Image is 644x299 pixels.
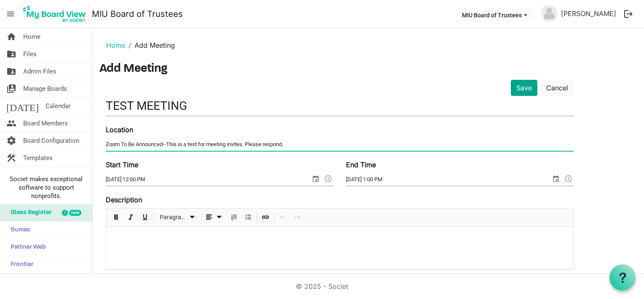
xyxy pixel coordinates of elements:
[23,28,40,45] span: Home
[99,62,637,76] h3: Add Meeting
[123,209,138,226] div: Italic
[541,80,574,96] a: Cancel
[201,212,225,223] button: dropdownbutton
[6,98,39,114] span: [DATE]
[551,173,561,184] span: select
[23,149,53,166] span: Templates
[6,222,30,239] span: Sumac
[241,209,255,226] div: Bulleted List
[125,40,175,50] li: Add Meeting
[511,80,537,96] button: Save
[6,46,16,63] span: folder_shared
[111,212,122,223] button: Bold
[160,212,187,223] span: Paragraph
[155,209,200,226] div: Formats
[6,149,16,166] span: construction
[106,125,133,135] label: Location
[106,160,138,170] label: Start Time
[558,5,620,22] a: [PERSON_NAME]
[23,80,67,97] span: Manage Boards
[6,132,16,149] span: settings
[21,3,92,24] a: My Board View Logo
[6,28,16,45] span: home
[200,209,227,226] div: Alignments
[6,115,16,132] span: people
[125,212,137,223] button: Italic
[6,63,16,80] span: folder_shared
[23,115,68,132] span: Board Members
[140,212,151,223] button: Underline
[106,41,125,49] a: Home
[228,212,240,223] button: Numbered List
[4,175,89,200] span: Societ makes exceptional software to support nonprofits.
[23,132,79,149] span: Board Configuration
[456,9,533,21] button: MIU Board of Trustees dropdownbutton
[258,209,273,226] div: Insert Link
[23,46,37,63] span: Files
[243,212,254,223] button: Bulleted List
[106,195,142,205] label: Description
[296,282,348,291] a: © 2025 - Societ
[138,209,152,226] div: Underline
[3,6,19,22] span: menu
[541,5,558,22] img: no-profile-picture.svg
[346,160,376,170] label: End Time
[92,5,183,22] a: MIU Board of Trustees
[6,239,46,256] span: Partner Web
[21,3,89,24] img: My Board View Logo
[23,63,56,80] span: Admin Files
[6,204,51,221] span: Glass Register
[620,5,637,23] button: logout
[227,209,241,226] div: Numbered List
[157,212,199,223] button: Paragraph dropdownbutton
[106,96,574,116] input: Title
[311,173,321,184] span: select
[6,80,16,97] span: switch_account
[69,210,81,216] div: new
[6,256,33,273] span: Frontier
[109,209,123,226] div: Bold
[46,98,70,114] span: Calendar
[260,212,271,223] button: Insert Link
